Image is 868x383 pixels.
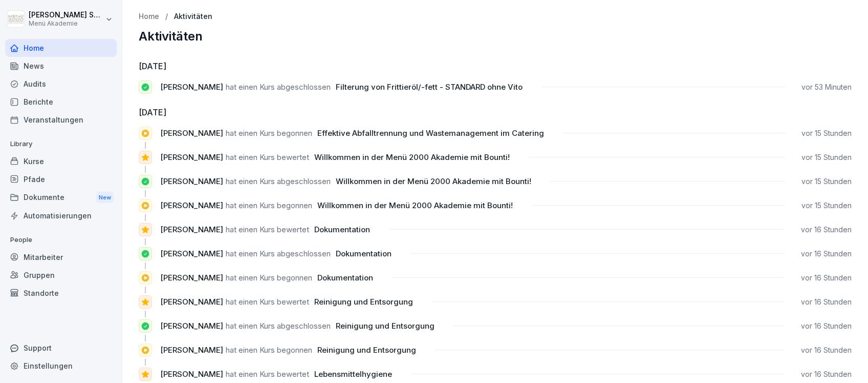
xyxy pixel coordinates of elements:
[5,111,117,129] a: Veranstaltungen
[336,176,531,186] span: Willkommen in der Menü 2000 Akademie mit Bounti!
[226,82,331,92] span: hat einen Kurs abgeschlossen
[160,297,223,307] span: [PERSON_NAME]
[5,39,117,57] a: Home
[314,369,392,379] span: Lebensmittelhygiene
[160,200,223,210] span: [PERSON_NAME]
[801,200,852,211] p: vor 15 Stunden
[226,273,312,283] span: hat einen Kurs begonnen
[165,12,168,21] p: /
[96,192,114,204] div: New
[801,321,852,331] p: vor 16 Stunden
[317,273,373,283] span: Dokumentation
[29,11,103,19] p: [PERSON_NAME] Schülzke
[801,128,852,138] p: vor 15 Stunden
[226,321,331,331] span: hat einen Kurs abgeschlossen
[226,369,309,379] span: hat einen Kurs bewertet
[5,170,117,188] a: Pfade
[801,273,852,283] p: vor 16 Stunden
[336,249,392,258] span: Dokumentation
[314,297,413,307] span: Reinigung und Entsorgung
[139,60,852,72] h6: [DATE]
[314,152,510,162] span: Willkommen in der Menü 2000 Akademie mit Bounti!
[160,225,223,234] span: [PERSON_NAME]
[174,12,212,21] a: Aktivitäten
[317,345,416,355] span: Reinigung und Entsorgung
[5,75,117,93] a: Audits
[5,232,117,248] p: People
[336,321,435,331] span: Reinigung und Entsorgung
[226,128,312,138] span: hat einen Kurs begonnen
[801,297,852,307] p: vor 16 Stunden
[160,273,223,283] span: [PERSON_NAME]
[160,249,223,258] span: [PERSON_NAME]
[801,176,852,187] p: vor 15 Stunden
[226,152,309,162] span: hat einen Kurs bewertet
[5,93,117,111] a: Berichte
[226,297,309,307] span: hat einen Kurs bewertet
[160,128,223,138] span: [PERSON_NAME]
[160,176,223,186] span: [PERSON_NAME]
[336,82,523,92] span: Filterung von Frittieröl/-fett - STANDARD ohne Vito
[801,249,852,259] p: vor 16 Stunden
[226,345,312,355] span: hat einen Kurs begonnen
[226,176,331,186] span: hat einen Kurs abgeschlossen
[5,284,117,302] a: Standorte
[5,152,117,170] a: Kurse
[5,339,117,357] div: Support
[5,248,117,266] a: Mitarbeiter
[5,266,117,284] a: Gruppen
[801,345,852,355] p: vor 16 Stunden
[226,249,331,258] span: hat einen Kurs abgeschlossen
[801,82,852,92] p: vor 53 Minuten
[160,345,223,355] span: [PERSON_NAME]
[160,321,223,331] span: [PERSON_NAME]
[801,152,852,163] p: vor 15 Stunden
[226,225,309,234] span: hat einen Kurs bewertet
[5,188,117,207] a: DokumenteNew
[314,225,370,234] span: Dokumentation
[5,188,117,207] div: Dokumente
[801,369,852,379] p: vor 16 Stunden
[29,20,103,27] p: Menü Akademie
[317,128,544,138] span: Effektive Abfalltrennung und Wastemanagement im Catering
[160,82,223,92] span: [PERSON_NAME]
[160,152,223,162] span: [PERSON_NAME]
[160,369,223,379] span: [PERSON_NAME]
[5,57,117,75] a: News
[226,200,312,210] span: hat einen Kurs begonnen
[139,106,852,118] h6: [DATE]
[801,225,852,235] p: vor 16 Stunden
[5,357,117,375] a: Einstellungen
[5,207,117,225] a: Automatisierungen
[139,12,159,21] a: Home
[5,136,117,152] p: Library
[317,200,513,210] span: Willkommen in der Menü 2000 Akademie mit Bounti!
[139,29,852,44] h2: Aktivitäten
